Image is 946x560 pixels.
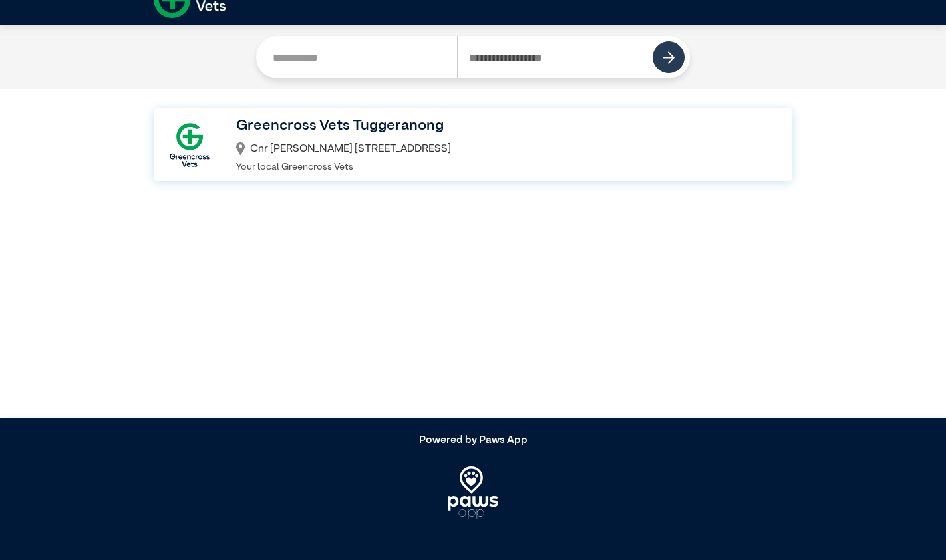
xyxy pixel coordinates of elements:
[236,138,769,160] div: Cnr [PERSON_NAME] [STREET_ADDRESS]
[236,160,769,175] p: Your local Greencross Vets
[663,51,675,64] img: icon-right
[448,466,499,519] img: PawsApp
[457,36,653,78] input: Search by Postcode
[261,36,457,78] input: Search by Clinic Name
[154,434,792,447] h5: Powered by Paws App
[236,115,769,138] h3: Greencross Vets Tuggeranong
[160,116,219,174] img: GX-Square.png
